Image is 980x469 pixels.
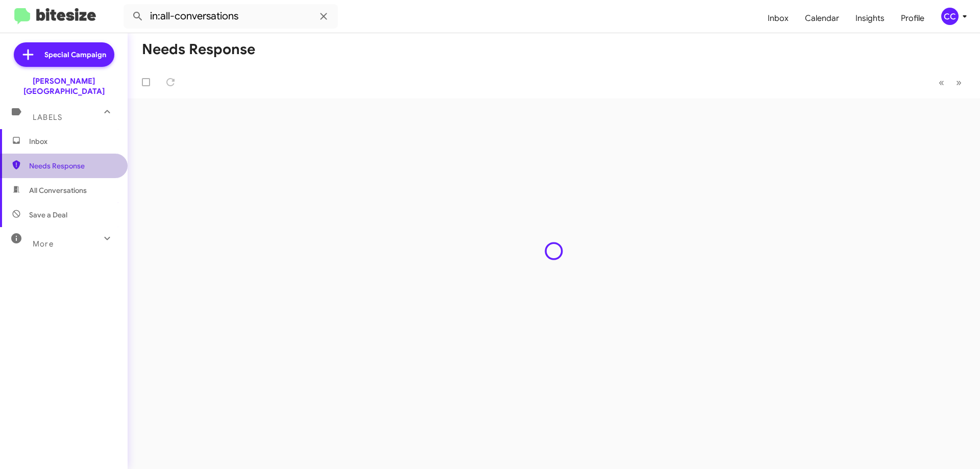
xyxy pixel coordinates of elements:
span: Labels [33,113,62,122]
span: All Conversations [29,185,87,195]
span: Needs Response [29,161,116,171]
span: Save a Deal [29,210,67,220]
button: Previous [933,72,950,93]
a: Inbox [759,4,797,33]
span: Inbox [29,136,116,146]
a: Insights [847,4,893,33]
span: » [956,76,962,89]
a: Calendar [797,4,847,33]
span: More [33,239,54,249]
span: Special Campaign [44,50,106,60]
div: CC [941,8,959,25]
h1: Needs Response [142,41,255,58]
button: Next [950,72,968,93]
input: Search [124,4,338,29]
nav: Page navigation example [933,72,968,93]
button: CC [933,8,969,25]
a: Profile [893,4,933,33]
span: « [939,76,944,89]
a: Special Campaign [14,42,114,67]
